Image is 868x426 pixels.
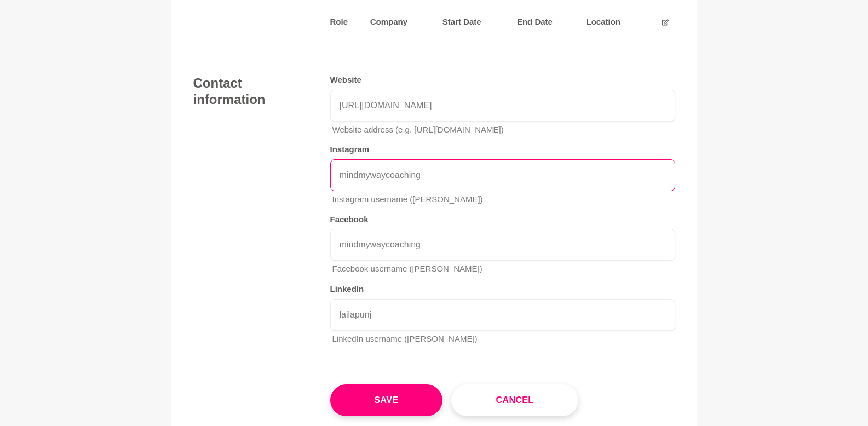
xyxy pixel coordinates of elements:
h5: Role [330,17,364,27]
h4: Contact information [193,75,308,108]
h5: End Date [517,17,580,27]
input: Website address (https://yourwebsite.com) [330,90,675,122]
p: Instagram username ([PERSON_NAME]) [332,193,675,206]
button: Save [330,384,443,416]
h5: Company [370,17,436,27]
h5: LinkedIn [330,284,675,295]
button: Cancel [451,384,578,416]
p: Facebook username ([PERSON_NAME]) [332,263,675,275]
h5: Location [587,17,647,27]
h5: Start Date [442,17,510,27]
h5: Facebook [330,215,675,225]
p: Website address (e.g. [URL][DOMAIN_NAME]) [332,124,675,136]
input: Instagram username [330,159,675,191]
h5: Instagram [330,145,675,155]
input: Facebook username [330,229,675,261]
input: LinkedIn username [330,299,675,331]
h5: Website [330,75,675,85]
p: LinkedIn username ([PERSON_NAME]) [332,333,675,346]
